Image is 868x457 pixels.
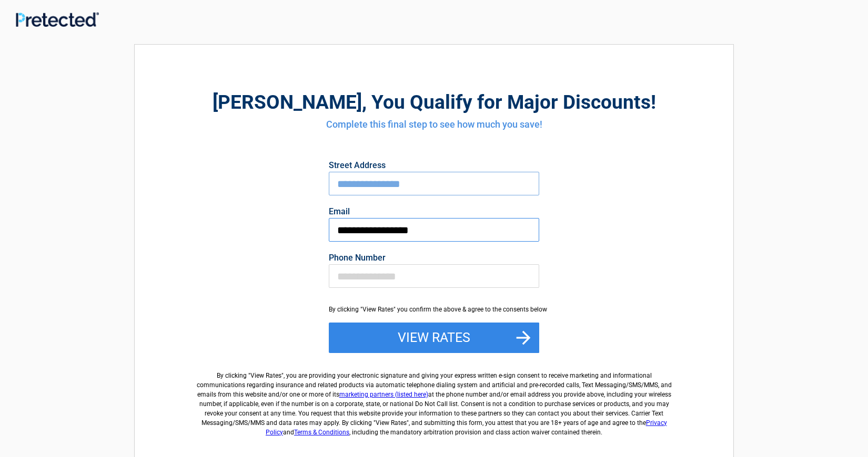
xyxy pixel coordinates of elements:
[193,118,675,131] h4: Complete this final step to see how much you save!
[329,254,539,262] label: Phone Number
[16,12,99,27] img: Main Logo
[339,391,428,398] a: marketing partners (listed here)
[250,372,281,379] span: View Rates
[266,419,667,436] a: Privacy Policy
[329,305,539,314] div: By clicking "View Rates" you confirm the above & agree to the consents below
[193,362,675,437] label: By clicking " ", you are providing your electronic signature and giving your express written e-si...
[329,207,539,216] label: Email
[329,323,539,353] button: View Rates
[193,89,675,115] h2: , You Qualify for Major Discounts!
[329,161,539,170] label: Street Address
[213,91,362,113] span: [PERSON_NAME]
[294,429,349,436] a: Terms & Conditions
